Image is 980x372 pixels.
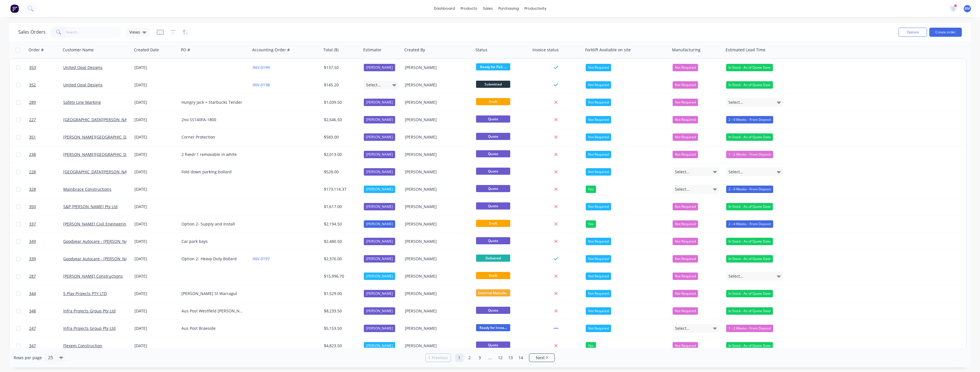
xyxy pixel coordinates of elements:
[728,273,743,279] span: Select...
[324,343,358,349] div: $4,823.50
[181,308,245,314] div: Aus Post Westfield [PERSON_NAME]
[29,59,63,76] a: 353
[476,255,510,262] span: Delivered
[134,82,177,88] div: [DATE]
[486,353,494,362] a: Jump forward
[181,152,245,157] div: 2 fixed/ 1 removable in white
[63,186,111,192] a: Mainbrace Constructions
[405,256,468,262] div: [PERSON_NAME]
[63,82,103,88] a: United Opal Designs
[405,326,468,331] div: [PERSON_NAME]
[586,307,611,315] div: Not Required
[673,151,698,158] button: Not Required
[405,273,468,279] div: [PERSON_NAME]
[675,169,690,175] span: Select...
[726,186,773,193] div: 2 - 4 Weeks - From Deposit
[496,353,505,362] a: Page 12
[324,134,358,140] div: $583.00
[29,169,36,175] span: 228
[181,326,245,331] div: Aus Post Braeside
[405,99,468,105] div: [PERSON_NAME]
[529,355,554,361] a: Next page
[29,65,36,70] span: 353
[29,285,63,302] a: 344
[465,353,474,362] a: Page 2
[29,82,36,88] span: 352
[29,302,63,320] a: 348
[364,255,395,263] div: [PERSON_NAME]
[586,220,596,228] div: Yes
[63,326,116,331] a: Infra Projects Group Pty Ltd
[29,134,36,140] span: 351
[586,342,596,349] div: Yes
[364,151,395,158] div: [PERSON_NAME]
[29,216,63,233] a: 337
[253,65,270,70] a: INV-0199
[675,343,696,349] span: Not Required
[476,307,510,314] span: Quote
[728,99,743,105] span: Select...
[726,133,773,141] div: In Stock - As of Quote Date
[63,204,118,209] a: S&P [PERSON_NAME] Pty Ltd
[673,220,698,228] button: Not Required
[899,28,927,37] button: Options
[14,355,42,361] span: Rows per page
[181,169,245,175] div: Fold down parking bollard
[586,151,611,158] div: Not Required
[29,152,36,157] span: 238
[726,81,773,89] div: In Stock - As of Quote Date
[364,238,395,245] div: [PERSON_NAME]
[63,117,134,122] a: [GEOGRAPHIC_DATA][PERSON_NAME]
[134,326,177,331] div: [DATE]
[675,152,696,157] span: Not Required
[29,250,63,267] a: 339
[432,355,448,361] span: Previous
[364,203,395,210] div: [PERSON_NAME]
[675,291,696,296] span: Not Required
[673,64,698,71] button: Not Required
[252,47,290,53] div: Accounting Order #
[673,81,698,89] button: Not Required
[405,291,468,296] div: [PERSON_NAME]
[364,186,395,193] div: [PERSON_NAME]
[726,116,773,123] div: 2 - 4 Weeks - From Deposit
[29,256,36,262] span: 339
[63,256,135,261] a: Goodyear Autocare - [PERSON_NAME]
[672,47,701,53] div: Manufacturing
[675,239,696,244] span: Not Required
[63,343,102,348] a: Flexem Construction
[726,220,773,228] div: 2 - 4 Weeks - From Deposit
[726,64,773,71] div: In Stock - As of Quote Date
[66,27,122,38] input: Search...
[364,342,395,349] div: [PERSON_NAME]
[522,4,549,13] div: productivity
[585,47,631,53] div: Forklift Avaliable on site
[364,290,395,297] div: [PERSON_NAME]
[29,233,63,250] a: 349
[476,98,510,105] span: Draft
[480,4,496,13] div: sales
[726,325,773,332] div: 1 - 2 Weeks - From Deposit
[181,239,245,244] div: Car park bays
[29,343,36,349] span: 347
[476,185,510,192] span: Quote
[134,134,177,140] div: [DATE]
[726,238,773,245] div: In Stock - As of Quote Date
[324,117,358,123] div: $2,546.50
[134,152,177,157] div: [DATE]
[363,47,381,53] div: Estimator
[726,307,773,315] div: In Stock - As of Quote Date
[324,273,358,279] div: $15,996.70
[18,29,46,35] h1: Sales Orders
[675,117,696,123] span: Not Required
[29,204,36,210] span: 350
[28,47,44,53] div: Order #
[726,151,773,158] div: 1 - 2 Weeks - From Deposit
[134,256,177,262] div: [DATE]
[405,204,468,210] div: [PERSON_NAME]
[532,47,559,53] div: Invoice status
[586,116,611,123] div: Not Required
[324,221,358,227] div: $2,194.50
[181,134,245,140] div: Corner Protection
[476,168,510,175] span: Quote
